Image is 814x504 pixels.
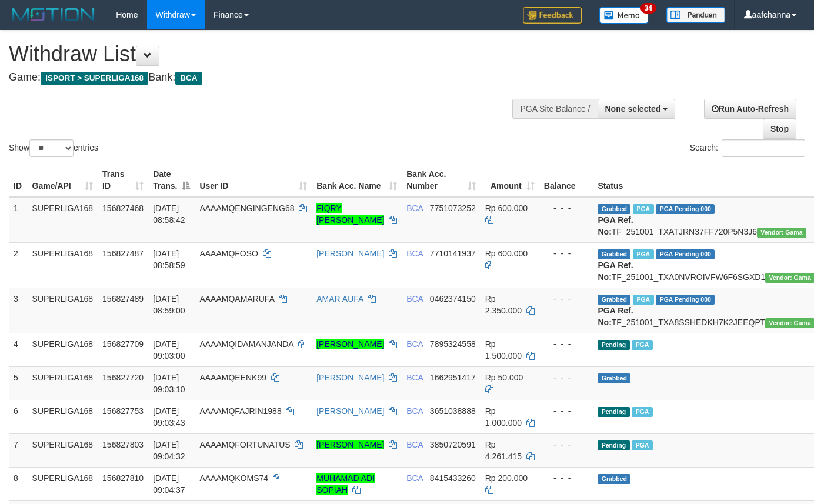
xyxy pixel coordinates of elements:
[632,340,652,350] span: Marked by aafsoycanthlai
[102,406,144,416] span: 156827753
[199,406,281,416] span: AAAAMQFAJRIN1988
[666,7,725,23] img: panduan.png
[102,440,144,449] span: 156827803
[656,295,715,305] span: PGA Pending
[153,339,185,361] span: [DATE] 09:03:00
[195,163,312,197] th: User ID: activate to sort column ascending
[430,406,476,416] span: Copy 3651038888 to clipboard
[316,373,384,382] a: [PERSON_NAME]
[28,197,98,243] td: SUPERLIGA168
[102,249,144,258] span: 156827487
[316,339,384,349] a: [PERSON_NAME]
[199,473,268,483] span: AAAAMQKOMS74
[199,203,294,213] span: AAAAMQENGINGENG68
[406,406,423,416] span: BCA
[98,163,148,197] th: Trans ID: activate to sort column ascending
[402,163,481,197] th: Bank Acc. Number: activate to sort column ascending
[28,366,98,400] td: SUPERLIGA168
[544,338,589,350] div: - - -
[28,288,98,333] td: SUPERLIGA168
[153,440,185,461] span: [DATE] 09:04:32
[485,249,528,258] span: Rp 600.000
[598,261,633,282] b: PGA Ref. No:
[598,215,633,236] b: PGA Ref. No:
[598,340,629,350] span: Pending
[9,163,28,197] th: ID
[632,440,652,450] span: Marked by aafsoycanthlai
[539,163,593,197] th: Balance
[633,249,653,259] span: Marked by aafsoycanthlai
[633,204,653,214] span: Marked by aafsoycanthlai
[690,139,805,157] label: Search:
[523,7,582,24] img: Feedback.jpg
[763,119,796,139] a: Stop
[29,139,74,157] select: Showentries
[640,3,656,14] span: 34
[485,440,522,461] span: Rp 4.261.415
[406,339,423,349] span: BCA
[406,249,423,258] span: BCA
[28,400,98,433] td: SUPERLIGA168
[9,400,28,433] td: 6
[9,433,28,467] td: 7
[199,339,293,349] span: AAAAMQIDAMANJANDA
[605,104,661,114] span: None selected
[316,294,363,303] a: AMAR AUFA
[28,163,98,197] th: Game/API: activate to sort column ascending
[704,99,796,119] a: Run Auto-Refresh
[102,203,144,213] span: 156827468
[316,440,384,449] a: [PERSON_NAME]
[430,473,476,483] span: Copy 8415433260 to clipboard
[485,406,522,428] span: Rp 1.000.000
[632,407,652,417] span: Marked by aafsoycanthlai
[153,294,185,315] span: [DATE] 08:59:00
[9,42,531,66] h1: Withdraw List
[544,405,589,417] div: - - -
[9,197,28,243] td: 1
[153,249,185,270] span: [DATE] 08:58:59
[656,204,715,214] span: PGA Pending
[102,473,144,483] span: 156827810
[9,6,98,24] img: MOTION_logo.png
[153,373,185,394] span: [DATE] 09:03:10
[485,473,528,483] span: Rp 200.000
[102,339,144,349] span: 156827709
[153,406,185,428] span: [DATE] 09:03:43
[312,163,402,197] th: Bank Acc. Name: activate to sort column ascending
[598,474,630,484] span: Grabbed
[485,203,528,213] span: Rp 600.000
[544,472,589,484] div: - - -
[598,99,676,119] button: None selected
[544,248,589,259] div: - - -
[175,72,202,85] span: BCA
[102,373,144,382] span: 156827720
[153,203,185,225] span: [DATE] 08:58:42
[656,249,715,259] span: PGA Pending
[9,288,28,333] td: 3
[598,249,630,259] span: Grabbed
[544,293,589,305] div: - - -
[9,333,28,366] td: 4
[9,467,28,500] td: 8
[485,339,522,361] span: Rp 1.500.000
[598,306,633,327] b: PGA Ref. No:
[598,407,629,417] span: Pending
[406,440,423,449] span: BCA
[153,473,185,495] span: [DATE] 09:04:37
[316,203,384,225] a: FIQRY [PERSON_NAME]
[481,163,539,197] th: Amount: activate to sort column ascending
[9,366,28,400] td: 5
[28,242,98,288] td: SUPERLIGA168
[316,249,384,258] a: [PERSON_NAME]
[148,163,195,197] th: Date Trans.: activate to sort column descending
[598,204,630,214] span: Grabbed
[28,433,98,467] td: SUPERLIGA168
[430,294,476,303] span: Copy 0462374150 to clipboard
[722,139,805,157] input: Search:
[406,294,423,303] span: BCA
[512,99,597,119] div: PGA Site Balance /
[199,440,290,449] span: AAAAMQFORTUNATUS
[102,294,144,303] span: 156827489
[598,440,629,450] span: Pending
[544,202,589,214] div: - - -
